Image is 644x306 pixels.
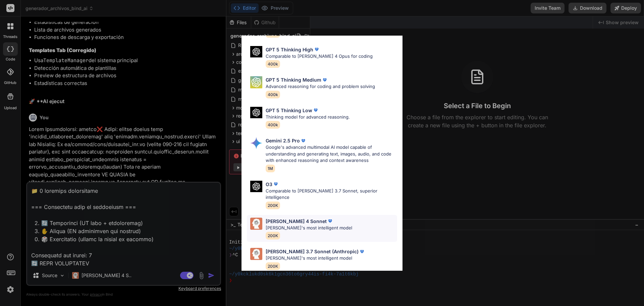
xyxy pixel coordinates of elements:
[321,77,328,83] img: premium
[266,53,373,60] p: Comparable to [PERSON_NAME] 4 Opus for coding
[266,114,350,121] p: Thinking model for advanced reasoning.
[266,232,280,239] span: 200K
[266,181,272,188] p: O3
[266,83,375,90] p: Advanced reasoning for coding and problem solving
[266,165,275,172] span: 1M
[250,181,262,192] img: Pick Models
[266,248,359,255] p: [PERSON_NAME] 3.7 Sonnet (Anthropic)
[266,46,313,53] p: GPT 5 Thinking High
[266,137,300,144] p: Gemini 2.5 Pro
[300,137,307,144] img: premium
[272,181,279,187] img: premium
[312,107,319,114] img: premium
[266,144,397,164] p: Google's advanced multimodal AI model capable of understanding and generating text, images, audio...
[327,218,333,224] img: premium
[250,137,262,149] img: Pick Models
[250,46,262,58] img: Pick Models
[266,188,397,201] p: Comparable to [PERSON_NAME] 3.7 Sonnet, superior intelligence
[266,255,365,262] p: [PERSON_NAME]'s most intelligent model
[266,91,280,98] span: 400k
[250,76,262,88] img: Pick Models
[266,225,352,231] p: [PERSON_NAME]'s most intelligent model
[266,202,280,209] span: 200K
[266,107,312,114] p: GPT 5 Thinking Low
[266,121,280,129] span: 400k
[359,248,365,255] img: premium
[313,46,320,53] img: premium
[266,218,327,225] p: [PERSON_NAME] 4 Sonnet
[250,107,262,119] img: Pick Models
[250,248,262,260] img: Pick Models
[250,218,262,230] img: Pick Models
[266,76,321,83] p: GPT 5 Thinking Medium
[266,60,280,68] span: 400k
[266,262,280,270] span: 200K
